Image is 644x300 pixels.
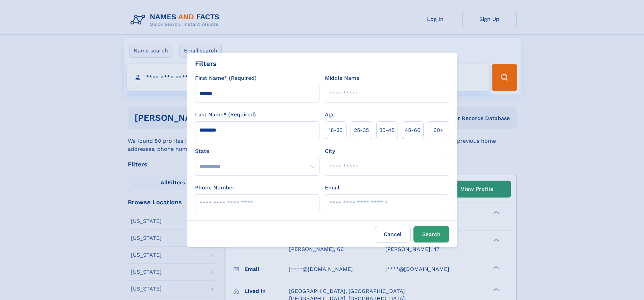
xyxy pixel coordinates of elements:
[405,126,421,134] span: 45‑60
[195,147,319,155] label: State
[325,111,335,119] label: Age
[325,184,339,192] label: Email
[379,126,395,134] span: 35‑45
[433,126,444,134] span: 60+
[195,74,257,82] label: First Name* (Required)
[195,59,217,69] div: Filters
[329,126,342,134] span: 18‑25
[325,147,335,155] label: City
[375,226,411,243] label: Cancel
[195,111,256,119] label: Last Name* (Required)
[413,226,449,243] button: Search
[195,184,235,192] label: Phone Number
[325,74,359,82] label: Middle Name
[354,126,369,134] span: 25‑35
